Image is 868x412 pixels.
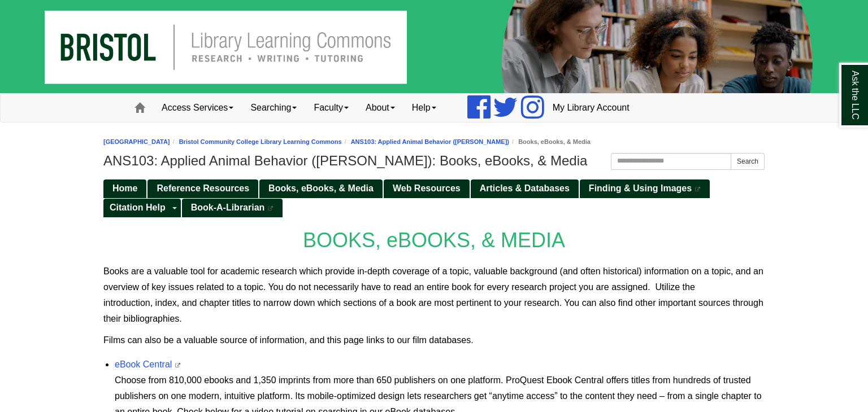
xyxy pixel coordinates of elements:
[305,94,357,122] a: Faculty
[191,203,265,212] span: Book-A-Librarian
[175,363,181,368] i: This link opens in a new window
[267,206,274,211] i: This link opens in a new window
[259,179,383,198] a: Books, eBooks, & Media
[509,137,591,147] li: Books, eBooks, & Media
[480,183,570,193] span: Articles & Databases
[580,179,710,198] a: Finding & Using Images
[393,183,461,193] span: Web Resources
[589,183,692,193] span: Finding & Using Images
[695,187,701,192] i: This link opens in a new window
[731,153,765,170] button: Search
[268,183,374,193] span: Books, eBooks, & Media
[242,94,305,122] a: Searching
[110,203,166,212] span: Citation Help
[103,138,170,145] a: [GEOGRAPHIC_DATA]
[112,183,137,193] span: Home
[103,332,765,348] p: Films can also be a valuable source of information, and this page links to our film databases.
[357,94,403,122] a: About
[103,178,765,217] div: Guide Pages
[179,138,342,145] a: Bristol Community College Library Learning Commons
[103,199,169,217] a: Citation Help
[103,179,146,198] a: Home
[147,179,258,198] a: Reference Resources
[182,199,283,217] a: Book-A-Librarian
[157,183,249,193] span: Reference Resources
[471,179,579,198] a: Articles & Databases
[103,264,765,327] p: Books are a valuable tool for academic research which provide in-depth coverage of a topic, valua...
[351,138,509,145] a: ANS103: Applied Animal Behavior ([PERSON_NAME])
[544,94,638,122] a: My Library Account
[103,137,765,147] nav: breadcrumb
[103,153,765,169] h1: ANS103: Applied Animal Behavior ([PERSON_NAME]): Books, eBooks, & Media
[303,229,565,252] span: BOOKS, eBOOKS, & MEDIA
[403,94,445,122] a: Help
[384,179,470,198] a: Web Resources
[115,360,172,369] a: eBook Central
[153,94,242,122] a: Access Services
